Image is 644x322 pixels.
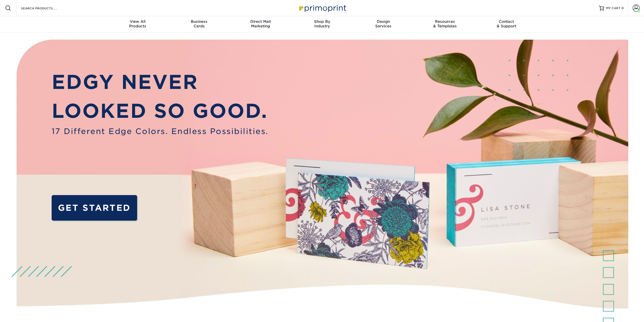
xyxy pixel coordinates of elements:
div: & Templates [414,19,476,28]
span: 0 [621,6,624,10]
a: BusinessCards [168,16,230,32]
span: Business [168,19,230,24]
img: Primoprint [297,3,347,13]
a: Shop ByIndustry [291,16,353,32]
p: EDGY NEVER [52,68,268,97]
div: Industry [291,19,353,28]
a: GET STARTED [52,195,137,220]
div: Cards [168,19,230,28]
div: Services [353,19,414,28]
a: Direct MailMarketing [230,16,291,32]
span: 17 Different Edge Colors. Endless Possibilities. [52,126,268,137]
div: & Support [476,19,537,28]
a: View AllProducts [107,16,169,32]
a: Resources& Templates [414,16,476,32]
span: Shop By [291,19,353,24]
p: LOOKED SO GOOD. [52,97,268,126]
a: DesignServices [353,16,414,32]
div: Marketing [230,19,291,28]
div: Products [107,19,169,28]
span: Contact [476,19,537,24]
span: View All [107,19,169,24]
a: Contact& Support [476,16,537,32]
span: Design [353,19,414,24]
span: Direct Mail [230,19,291,24]
span: MY CART [606,6,620,10]
span: Resources [414,19,476,24]
input: SEARCH PRODUCTS..... [20,5,70,11]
